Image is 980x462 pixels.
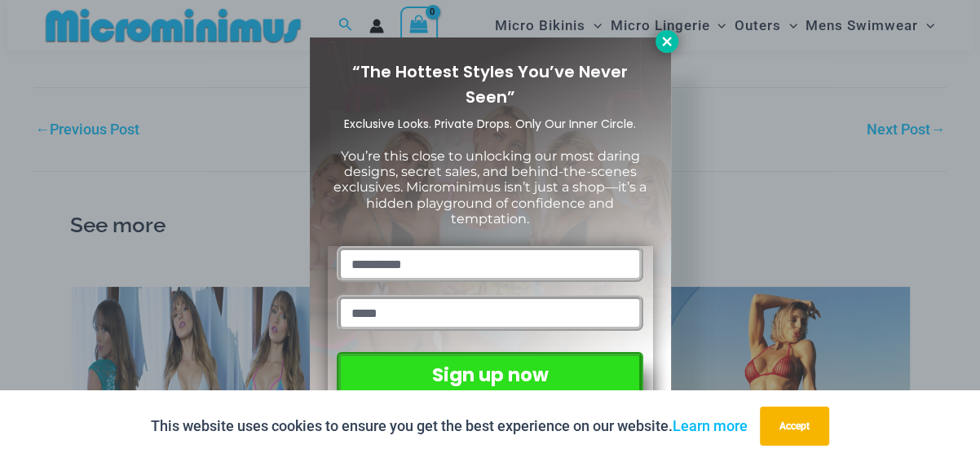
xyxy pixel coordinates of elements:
button: Sign up now [337,352,642,398]
button: Close [656,30,678,53]
span: You’re this close to unlocking our most daring designs, secret sales, and behind-the-scenes exclu... [333,148,647,227]
span: “The Hottest Styles You’ve Never Seen” [352,60,628,108]
button: Accept [760,407,829,446]
p: This website uses cookies to ensure you get the best experience on our website. [151,414,748,438]
span: Exclusive Looks. Private Drops. Only Our Inner Circle. [344,116,636,132]
a: Learn more [673,417,748,434]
